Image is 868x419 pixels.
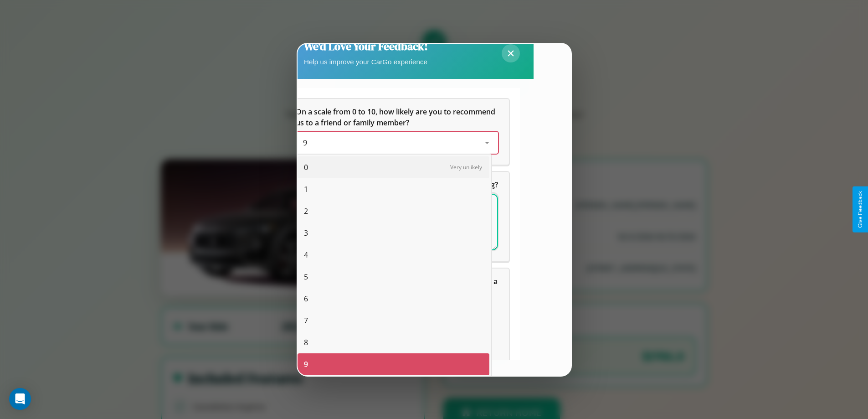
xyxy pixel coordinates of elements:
[298,353,489,375] div: 9
[304,56,428,68] p: Help us improve your CarGo experience
[304,293,308,304] span: 6
[298,266,489,288] div: 5
[296,107,497,128] span: On a scale from 0 to 10, how likely are you to recommend us to a friend or family member?
[298,244,489,266] div: 4
[296,106,498,128] h5: On a scale from 0 to 10, how likely are you to recommend us to a friend or family member?
[304,315,308,326] span: 7
[857,191,863,228] div: Give Feedback
[298,156,489,178] div: 0
[450,163,482,171] span: Very unlikely
[296,180,498,190] span: What can we do to make your experience more satisfying?
[298,178,489,200] div: 1
[304,271,308,282] span: 5
[304,206,308,217] span: 2
[9,388,31,410] div: Open Intercom Messenger
[304,359,308,370] span: 9
[296,132,498,154] div: On a scale from 0 to 10, how likely are you to recommend us to a friend or family member?
[285,99,509,165] div: On a scale from 0 to 10, how likely are you to recommend us to a friend or family member?
[298,310,489,331] div: 7
[298,288,489,310] div: 6
[298,222,489,244] div: 3
[304,39,428,54] h2: We'd Love Your Feedback!
[298,375,489,397] div: 10
[296,276,499,297] span: Which of the following features do you value the most in a vehicle?
[304,249,308,260] span: 4
[304,184,308,195] span: 1
[303,138,307,148] span: 9
[298,200,489,222] div: 2
[304,228,308,238] span: 3
[304,337,308,348] span: 8
[304,162,308,173] span: 0
[298,331,489,353] div: 8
